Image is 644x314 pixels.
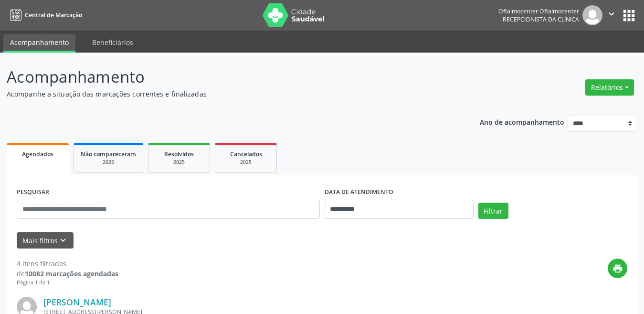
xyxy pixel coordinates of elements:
[25,269,118,278] strong: 10082 marcações agendadas
[478,203,508,219] button: Filtrar
[585,79,634,96] button: Relatórios
[7,7,82,23] a: Central de Marcação
[606,9,617,19] i: 
[22,150,53,158] span: Agendados
[25,11,82,19] span: Central de Marcação
[503,15,579,23] span: Recepcionista da clínica
[325,185,393,200] label: DATA DE ATENDIMENTO
[17,185,49,200] label: PESQUISAR
[17,269,118,279] div: de
[608,259,627,278] button: print
[498,7,579,15] div: Oftalmocenter Oftalmocenter
[17,279,118,287] div: Página 1 de 1
[7,89,448,99] p: Acompanhe a situação das marcações correntes e finalizadas
[85,34,140,51] a: Beneficiários
[17,232,74,249] button: Mais filtroskeyboard_arrow_down
[621,7,637,24] button: apps
[230,150,262,158] span: Cancelados
[43,297,111,307] a: [PERSON_NAME]
[58,235,68,246] i: keyboard_arrow_down
[602,5,621,25] button: 
[81,159,136,166] div: 2025
[164,150,194,158] span: Resolvidos
[612,263,623,274] i: print
[7,65,448,89] p: Acompanhamento
[582,5,602,25] img: img
[480,116,564,128] p: Ano de acompanhamento
[17,259,118,269] div: 4 itens filtrados
[3,34,75,53] a: Acompanhamento
[155,159,203,166] div: 2025
[81,150,136,158] span: Não compareceram
[222,159,270,166] div: 2025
